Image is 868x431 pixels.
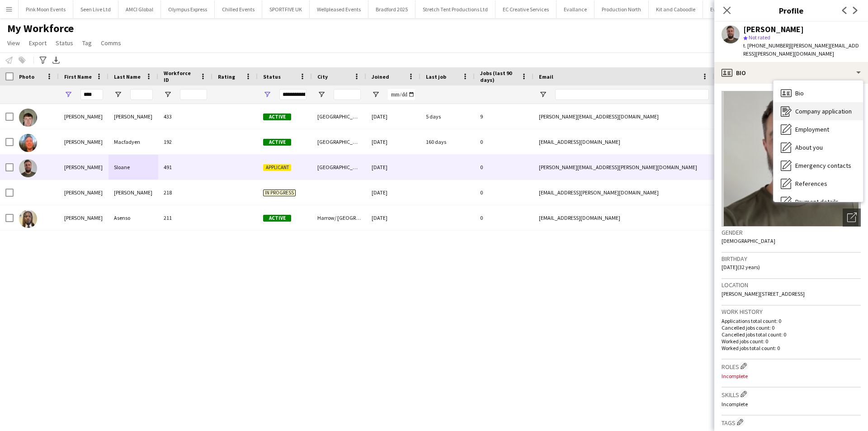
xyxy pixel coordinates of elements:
[158,129,212,154] div: 192
[108,205,158,230] div: Asenso
[774,102,863,120] div: Company application
[263,164,291,171] span: Applicant
[722,389,861,399] h3: Skills
[533,129,714,154] div: [EMAIL_ADDRESS][DOMAIN_NAME]
[366,104,420,129] div: [DATE]
[475,104,533,129] div: 9
[38,55,48,66] app-action-btn: Advanced filters
[533,180,714,205] div: [EMAIL_ADDRESS][PERSON_NAME][DOMAIN_NAME]
[82,39,92,47] span: Tag
[475,205,533,230] div: 0
[64,73,92,80] span: First Name
[263,189,296,196] span: In progress
[158,104,212,129] div: 433
[118,0,161,18] button: AMCI Global
[749,34,770,41] span: Not rated
[312,104,366,129] div: [GEOGRAPHIC_DATA]
[533,155,714,180] div: [PERSON_NAME][EMAIL_ADDRESS][PERSON_NAME][DOMAIN_NAME]
[539,90,547,99] button: Open Filter Menu
[475,155,533,180] div: 0
[743,25,804,33] div: [PERSON_NAME]
[164,70,196,83] span: Workforce ID
[533,104,714,129] div: [PERSON_NAME][EMAIL_ADDRESS][DOMAIN_NAME]
[722,338,861,345] p: Worked jobs count: 0
[334,89,361,100] input: City Filter Input
[158,155,212,180] div: 491
[114,90,122,99] button: Open Filter Menu
[218,73,235,80] span: Rating
[555,89,709,100] input: Email Filter Input
[372,90,380,99] button: Open Filter Menu
[7,39,20,47] span: View
[56,39,73,47] span: Status
[366,205,420,230] div: [DATE]
[703,0,747,18] button: Event People
[795,107,852,115] span: Company application
[415,0,495,18] button: Stretch Tent Productions Ltd
[59,155,108,180] div: [PERSON_NAME]
[774,175,863,193] div: References
[73,0,118,18] button: Seen Live Ltd
[79,37,95,49] a: Tag
[420,104,475,129] div: 5 days
[262,0,310,18] button: SPORTFIVE UK
[795,125,829,133] span: Employment
[161,0,215,18] button: Olympus Express
[59,180,108,205] div: [PERSON_NAME]
[795,198,839,206] span: Payment details
[722,317,861,324] p: Applications total count: 0
[539,73,553,80] span: Email
[19,109,37,127] img: Michael Connolly
[158,180,212,205] div: 218
[368,0,415,18] button: Bradford 2025
[180,89,207,100] input: Workforce ID Filter Input
[29,39,47,47] span: Export
[317,90,325,99] button: Open Filter Menu
[722,417,861,427] h3: Tags
[594,0,649,18] button: Production North
[4,37,24,49] a: View
[722,373,861,379] p: Incomplete
[475,129,533,154] div: 0
[59,104,108,129] div: [PERSON_NAME]
[108,129,158,154] div: Macfadyen
[480,70,517,83] span: Jobs (last 90 days)
[722,228,861,237] h3: Gender
[19,210,37,228] img: Michell Asenso
[130,89,153,100] input: Last Name Filter Input
[533,205,714,230] div: [EMAIL_ADDRESS][DOMAIN_NAME]
[101,39,121,47] span: Comms
[722,345,861,351] p: Worked jobs total count: 0
[25,37,50,49] a: Export
[722,401,861,407] p: Incomplete
[722,290,805,297] span: [PERSON_NAME][STREET_ADDRESS]
[714,5,868,16] h3: Profile
[426,73,446,80] span: Last job
[722,91,861,227] img: Crew avatar or photo
[372,73,389,80] span: Joined
[722,264,760,270] span: [DATE] (32 years)
[164,90,172,99] button: Open Filter Menu
[64,90,72,99] button: Open Filter Menu
[310,0,368,18] button: Wellpleased Events
[59,205,108,230] div: [PERSON_NAME]
[263,90,271,99] button: Open Filter Menu
[795,180,827,188] span: References
[80,89,103,100] input: First Name Filter Input
[263,139,291,146] span: Active
[317,73,328,80] span: City
[795,89,804,97] span: Bio
[263,114,291,120] span: Active
[722,324,861,331] p: Cancelled jobs count: 0
[795,143,823,152] span: About you
[108,104,158,129] div: [PERSON_NAME]
[366,180,420,205] div: [DATE]
[312,129,366,154] div: [GEOGRAPHIC_DATA]
[51,55,61,66] app-action-btn: Export XLSX
[215,0,262,18] button: Chilled Events
[19,73,34,80] span: Photo
[263,215,291,222] span: Active
[722,331,861,338] p: Cancelled jobs total count: 0
[495,0,557,18] button: EC Creative Services
[388,89,415,100] input: Joined Filter Input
